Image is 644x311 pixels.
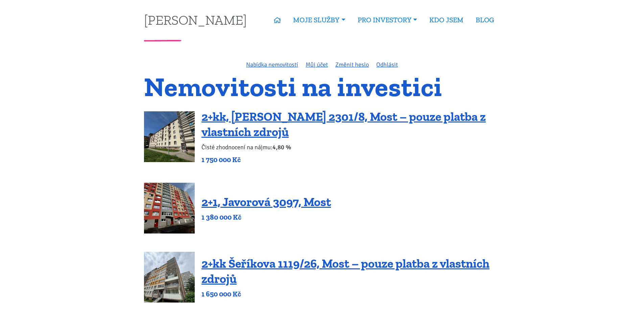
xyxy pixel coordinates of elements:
a: [PERSON_NAME] [144,13,247,26]
a: MOJE SLUŽBY [287,12,351,28]
a: PRO INVESTORY [352,12,423,28]
a: Změnit heslo [335,61,369,68]
p: 1 650 000 Kč [201,289,500,299]
p: 1 380 000 Kč [201,213,331,222]
a: Můj účet [306,61,328,68]
a: 2+1, Javorová 3097, Most [201,195,331,209]
a: 2+kk, [PERSON_NAME] 2301/8, Most – pouze platba z vlastních zdrojů [201,109,486,139]
a: BLOG [470,12,500,28]
a: Odhlásit [376,61,398,68]
p: 1 750 000 Kč [201,155,500,164]
h1: Nemovitosti na investici [144,75,500,98]
p: Čisté zhodnocení na nájmu: [201,142,500,152]
a: 2+kk Šeříkova 1119/26, Most – pouze platba z vlastních zdrojů [201,256,490,286]
a: Nabídka nemovitostí [246,61,298,68]
b: 4,80 % [272,143,291,151]
a: KDO JSEM [423,12,470,28]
